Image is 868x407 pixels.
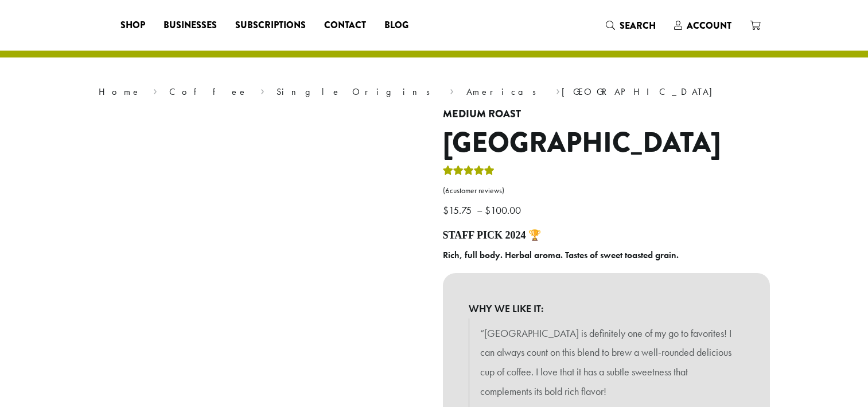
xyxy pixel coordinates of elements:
p: “[GEOGRAPHIC_DATA] is definitely one of my go to favorites! I can always count on this blend to b... [480,324,733,401]
a: Contact [315,16,375,34]
a: (6customer reviews) [443,185,770,197]
span: – [477,203,482,217]
a: Search [597,16,665,35]
span: › [153,81,157,99]
b: WHY WE LIKE IT: [469,299,744,318]
a: Americas [466,86,544,98]
span: › [556,81,560,99]
div: Rated 4.83 out of 5 [443,164,495,181]
span: Subscriptions [235,18,306,33]
bdi: 15.75 [443,203,474,217]
span: $ [443,203,449,217]
span: Contact [324,18,366,33]
a: Blog [375,16,418,34]
a: Single Origins [277,86,438,98]
a: Account [665,16,741,35]
span: Search [620,19,656,32]
h4: Medium Roast [443,108,770,121]
a: Businesses [154,16,226,34]
span: › [260,81,264,99]
span: Blog [384,18,408,33]
span: 6 [445,186,450,195]
span: Shop [120,18,145,33]
bdi: 100.00 [485,203,524,217]
span: $ [485,203,491,217]
span: Businesses [164,18,217,33]
nav: Breadcrumb [99,85,770,99]
h4: STAFF PICK 2024 🏆 [443,229,770,242]
span: › [450,81,454,99]
a: Home [99,86,141,98]
a: Shop [111,16,154,34]
a: Subscriptions [226,16,315,34]
b: Rich, full body. Herbal aroma. Tastes of sweet toasted grain. [443,249,679,261]
h1: [GEOGRAPHIC_DATA] [443,126,770,160]
a: Coffee [169,86,248,98]
span: Account [687,19,731,32]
